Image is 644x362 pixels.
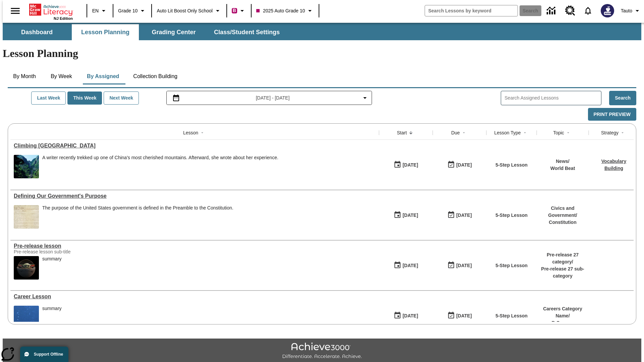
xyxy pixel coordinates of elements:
[14,243,376,249] div: Pre-release lesson
[601,4,614,17] img: Avatar
[391,209,420,222] button: 07/01/25: First time the lesson was available
[169,94,369,102] button: Select the date range menu item
[233,6,236,15] span: B
[5,1,25,21] button: Open side menu
[67,92,102,105] button: This Week
[601,129,619,136] div: Strategy
[29,2,73,20] div: Home
[391,309,420,322] button: 01/13/25: First time the lesson was available
[402,211,418,220] div: [DATE]
[229,5,249,17] button: Boost Class color is violet red. Change class color
[445,209,474,222] button: 03/31/26: Last day the lesson can be accessed
[42,205,233,211] div: The purpose of the United States government is defined in the Preamble to the Constitution.
[402,312,418,320] div: [DATE]
[42,205,233,229] div: The purpose of the United States government is defined in the Preamble to the Constitution.
[495,262,528,269] p: 5-Step Lesson
[82,68,124,84] button: By Assigned
[198,129,206,137] button: Sort
[3,24,286,40] div: SubNavbar
[14,294,376,300] div: Career Lesson
[282,343,362,360] img: Achieve3000 Differentiate Accelerate Achieve
[8,68,41,84] button: By Month
[445,309,474,322] button: 01/17/26: Last day the lesson can be accessed
[504,93,601,103] input: Search Assigned Lessons
[456,161,472,169] div: [DATE]
[540,265,585,280] p: Pre-release 27 sub-category
[45,68,78,84] button: By Week
[601,159,626,171] a: Vocabulary Building
[14,256,39,280] img: hero alt text
[540,219,585,226] p: Constitution
[89,5,111,17] button: Language: EN, Select a language
[460,129,468,137] button: Sort
[451,129,460,136] div: Due
[391,159,420,171] button: 07/22/25: First time the lesson was available
[495,162,528,169] p: 5-Step Lesson
[31,92,66,105] button: Last Week
[115,5,149,17] button: Grade: Grade 10, Select a grade
[3,24,70,40] button: Dashboard
[618,5,644,17] button: Profile/Settings
[256,95,290,102] span: [DATE] - [DATE]
[14,243,376,249] a: Pre-release lesson, Lessons
[14,205,39,229] img: This historic document written in calligraphic script on aged parchment, is the Preamble of the C...
[561,2,579,20] a: Resource Center, Will open in new tab
[42,256,62,262] div: summary
[621,7,632,14] span: Tauto
[118,7,138,14] span: Grade 10
[128,68,183,84] button: Collection Building
[42,306,62,329] div: summary
[140,24,207,40] button: Grading Center
[42,256,62,280] div: summary
[14,155,39,178] img: 6000 stone steps to climb Mount Tai in Chinese countryside
[42,155,278,178] div: A writer recently trekked up one of China's most cherished mountains. Afterward, she wrote about ...
[3,23,641,40] div: SubNavbar
[14,193,376,199] div: Defining Our Government's Purpose
[553,129,564,136] div: Topic
[579,2,597,19] a: Notifications
[42,155,278,161] div: A writer recently trekked up one of China's most cherished mountains. Afterward, she wrote about ...
[456,312,472,320] div: [DATE]
[619,129,627,137] button: Sort
[540,305,585,319] p: Careers Category Name /
[209,24,285,40] button: Class/Student Settings
[588,108,636,121] button: Print Preview
[494,129,521,136] div: Lesson Type
[397,129,407,136] div: Start
[42,306,62,311] div: summary
[14,143,376,149] a: Climbing Mount Tai, Lessons
[495,312,528,319] p: 5-Step Lesson
[495,212,528,219] p: 5-Step Lesson
[361,94,369,102] svg: Collapse Date Range Filter
[425,5,518,16] input: search field
[3,47,641,60] h1: Lesson Planning
[407,129,415,137] button: Sort
[550,158,575,165] p: News /
[543,2,561,20] a: Data Center
[445,159,474,171] button: 06/30/26: Last day the lesson can be accessed
[456,261,472,270] div: [DATE]
[14,193,376,199] a: Defining Our Government's Purpose, Lessons
[14,306,39,329] img: fish
[20,347,68,362] button: Support Offline
[54,16,73,20] span: NJ Edition
[456,211,472,220] div: [DATE]
[256,7,305,14] span: 2025 Auto Grade 10
[540,205,585,219] p: Civics and Government /
[564,129,572,137] button: Sort
[14,294,376,300] a: Career Lesson, Lessons
[104,92,139,105] button: Next Week
[154,5,224,17] button: School: Auto Lit Boost only School, Select your school
[609,91,636,105] button: Search
[254,5,317,17] button: Class: 2025 Auto Grade 10, Select your class
[597,2,618,19] button: Select a new avatar
[183,129,198,136] div: Lesson
[550,165,575,172] p: World Beat
[540,319,585,326] p: B Careers
[14,143,376,149] div: Climbing Mount Tai
[14,249,114,254] div: Pre-release lesson sub-title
